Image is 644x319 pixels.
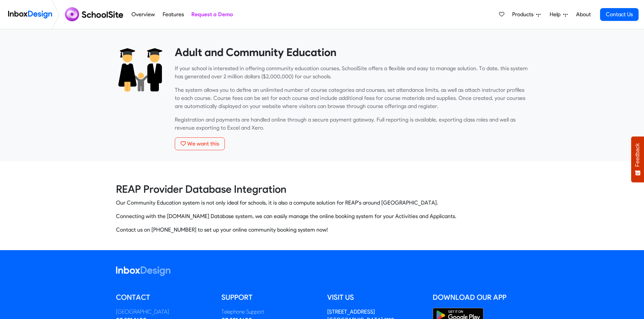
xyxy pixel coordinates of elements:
[116,212,528,220] p: Connecting with the [DOMAIN_NAME] Database system, we can easily manage the online booking system...
[221,308,317,316] div: Telephone Support
[175,46,528,59] heading: Adult and Community Education
[512,10,536,19] span: Products
[116,226,528,234] p: Contact us on [PHONE_NUMBER] to set up your online community booking system now!
[116,308,212,316] div: [GEOGRAPHIC_DATA]
[116,266,170,276] img: logo_inboxdesign_white.svg
[130,8,157,21] a: Overview
[175,116,528,132] p: Registration and payments are handled online through a secure payment gateway. Full reporting is ...
[116,46,165,94] img: 2022_01_12_icon_adult_education.svg
[175,86,528,110] p: The system allows you to define an unlimited number of course categories and courses, set attenda...
[189,8,235,21] a: Request a Demo
[433,292,528,302] h5: Download our App
[547,8,570,21] a: Help
[327,292,423,302] h5: Visit us
[175,137,225,150] button: We want this
[550,10,563,19] span: Help
[635,143,641,167] span: Feedback
[221,292,317,302] h5: Support
[187,140,219,147] span: We want this
[62,6,128,23] img: schoolsite logo
[116,292,212,302] h5: Contact
[175,64,528,81] p: If your school is interested in offering community education courses, SchoolSite offers a flexibl...
[574,8,593,21] a: About
[116,199,528,207] p: Our Community Education system is not only ideal for schools, it is also a compute solution for R...
[509,8,543,21] a: Products
[600,8,639,21] a: Contact Us
[631,136,644,182] button: Feedback - Show survey
[116,183,528,196] h3: REAP Provider Database Integration
[161,8,186,21] a: Features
